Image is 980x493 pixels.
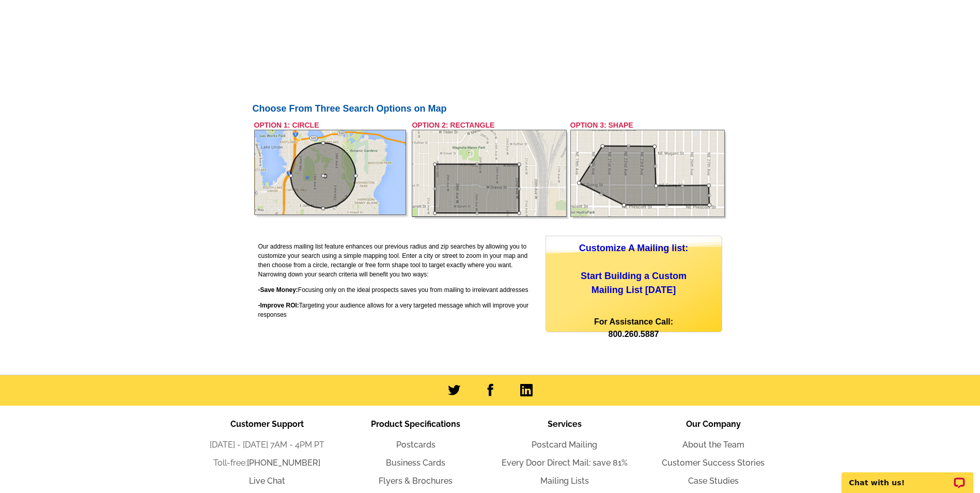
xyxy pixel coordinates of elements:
a: Business Cards [386,458,445,468]
a: Every Door Direct Mail: save 81% [502,458,628,468]
div: Customize A Mailing list: Start Building a Custom Mailing List [DATE] [546,241,722,297]
a: Live Chat [249,476,285,486]
p: Focusing only on the ideal prospects saves you from mailing to irrelevant addresses [258,285,539,295]
img: address-list-map-rectangle.png [412,130,568,219]
img: address-list-map-shape.png [570,130,726,219]
span: Services [548,419,582,429]
h3: OPTION 2: RECTANGLE [412,120,568,130]
span: Product Specifications [371,419,460,429]
a: Customer Success Stories [662,458,765,468]
a: Mailing Lists [540,476,589,486]
h3: OPTION 1: CIRCLE [254,120,410,130]
strong: -Save Money: [258,286,298,294]
a: Postcards [396,440,435,450]
p: Targeting your audience allows for a very targeted message which will improve your responses [258,301,539,319]
li: [DATE] - [DATE] 7AM - 4PM PT [193,439,341,451]
h3: OPTION 3: SHAPE [570,120,726,130]
a: Flyers & Brochures [379,476,453,486]
img: address-list-map-circle.png [254,130,410,219]
a: Postcard Mailing [532,440,597,450]
li: Toll-free: [193,457,341,469]
a: Case Studies [688,476,739,486]
h2: Choose From Three Search Options on Map [253,103,728,115]
a: [PHONE_NUMBER] [247,458,320,468]
span: Our Company [686,419,741,429]
p: Our address mailing list feature enhances our previous radius and zip searches by allowing you to... [258,242,539,279]
iframe: LiveChat chat widget [835,460,980,493]
span: Customer Support [230,419,304,429]
strong: -Improve ROI: [258,302,299,309]
div: For Assistance Call: 800.260.5887 [546,316,722,341]
a: About the Team [682,440,744,450]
